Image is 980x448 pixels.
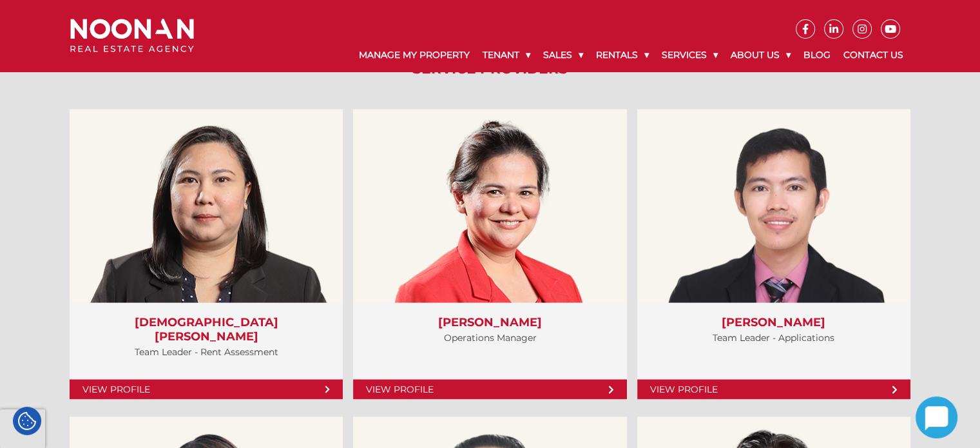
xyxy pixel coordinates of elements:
a: About Us [724,39,797,72]
a: Rentals [590,39,655,72]
a: View Profile [353,380,626,400]
p: Operations Manager [366,330,613,346]
a: Contact Us [837,39,910,72]
a: Sales [537,39,590,72]
p: Team Leader - Rent Assessment [82,344,330,360]
h3: [DEMOGRAPHIC_DATA] [PERSON_NAME] [82,316,330,344]
a: Manage My Property [352,39,476,72]
a: Services [655,39,724,72]
a: Tenant [476,39,537,72]
a: Blog [797,39,837,72]
h3: [PERSON_NAME] [366,316,613,330]
h3: [PERSON_NAME] [650,316,898,330]
img: Noonan Real Estate Agency [70,19,194,53]
p: Team Leader - Applications [650,330,898,346]
div: Cookie Settings [13,407,41,435]
a: View Profile [637,380,910,400]
a: View Profile [70,380,343,400]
